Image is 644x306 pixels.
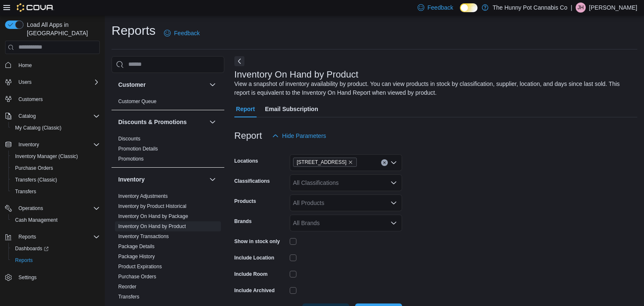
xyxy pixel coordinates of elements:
span: Inventory [18,141,39,148]
img: Cova [17,3,54,12]
span: Dashboards [12,244,100,254]
span: Customers [18,96,43,103]
span: Inventory On Hand by Product [118,223,186,230]
span: Package History [118,253,155,260]
label: Show in stock only [234,238,280,245]
a: Customers [15,94,46,104]
button: Reports [2,231,103,243]
h1: Reports [112,22,156,39]
button: Discounts & Promotions [118,118,206,126]
button: Hide Parameters [269,127,330,144]
button: Open list of options [390,179,397,186]
span: My Catalog (Classic) [15,124,62,131]
a: My Catalog (Classic) [12,123,65,133]
button: Remove 600 Fleet St from selection in this group [348,160,353,165]
span: Purchase Orders [118,273,156,280]
button: Purchase Orders [8,162,103,174]
button: Inventory Manager (Classic) [8,150,103,162]
a: Customer Queue [118,99,156,104]
span: Load All Apps in [GEOGRAPHIC_DATA] [23,21,100,37]
span: Inventory Transactions [118,233,169,240]
a: Reorder [118,284,136,290]
a: Package Details [118,244,155,249]
span: Reports [15,232,100,242]
button: Open list of options [390,159,397,166]
span: Discounts [118,135,140,142]
a: Feedback [161,25,203,41]
span: Catalog [18,113,36,119]
a: Inventory Transactions [118,233,169,239]
button: Customer [118,80,206,89]
a: Discounts [118,136,140,142]
span: Feedback [174,29,200,37]
button: Catalog [15,111,39,121]
span: Inventory Adjustments [118,193,168,200]
div: Customer [112,96,224,110]
a: Home [15,60,35,70]
a: Inventory Manager (Classic) [12,151,81,161]
a: Purchase Orders [12,163,57,173]
span: Report [236,101,255,117]
button: Catalog [2,110,103,122]
span: Customers [15,94,100,104]
label: Products [234,198,256,205]
div: Discounts & Promotions [112,134,224,167]
span: Settings [15,272,100,283]
button: Customer [208,80,218,90]
a: Inventory On Hand by Package [118,213,188,219]
a: Inventory Adjustments [118,193,168,199]
span: [STREET_ADDRESS] [297,158,347,166]
span: Inventory On Hand by Package [118,213,188,220]
span: Package Details [118,243,155,250]
label: Include Location [234,254,274,261]
span: Transfers [12,187,100,197]
span: 600 Fleet St [293,158,357,167]
button: Transfers (Classic) [8,174,103,186]
span: Inventory Manager (Classic) [15,153,78,160]
button: Inventory [118,175,206,184]
span: My Catalog (Classic) [12,123,100,133]
a: Promotions [118,156,144,162]
span: Transfers [15,188,36,195]
div: Jason Harrison [576,3,586,13]
button: Next [234,56,244,66]
button: Clear input [381,159,388,166]
span: Cash Management [15,217,57,223]
span: Operations [18,205,43,212]
a: Package History [118,254,155,259]
a: Transfers (Classic) [12,175,60,185]
span: JH [578,3,584,13]
span: Settings [18,274,36,281]
a: Transfers [118,294,139,300]
button: Operations [2,202,103,214]
span: Purchase Orders [15,165,53,171]
a: Transfers [12,187,39,197]
span: Users [15,77,100,87]
label: Include Archived [234,287,275,294]
span: Transfers (Classic) [12,175,100,185]
span: Inventory Manager (Classic) [12,151,100,161]
span: Home [18,62,32,69]
div: Inventory [112,191,224,305]
span: Email Subscription [265,101,318,117]
p: | [571,3,572,13]
h3: Discounts & Promotions [118,118,187,126]
a: Dashboards [12,244,52,254]
label: Brands [234,218,252,225]
button: Inventory [15,140,42,150]
span: Reports [18,233,36,240]
span: Product Expirations [118,263,162,270]
button: Reports [8,254,103,266]
span: Feedback [428,3,453,12]
button: Cash Management [8,214,103,226]
span: Promotion Details [118,145,158,152]
span: Cash Management [12,215,100,225]
h3: Inventory [118,175,145,184]
span: Catalog [15,111,100,121]
a: Settings [15,272,40,283]
a: Product Expirations [118,264,162,270]
span: Users [18,79,31,86]
button: My Catalog (Classic) [8,122,103,134]
button: Users [15,77,35,87]
label: Include Room [234,271,267,277]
